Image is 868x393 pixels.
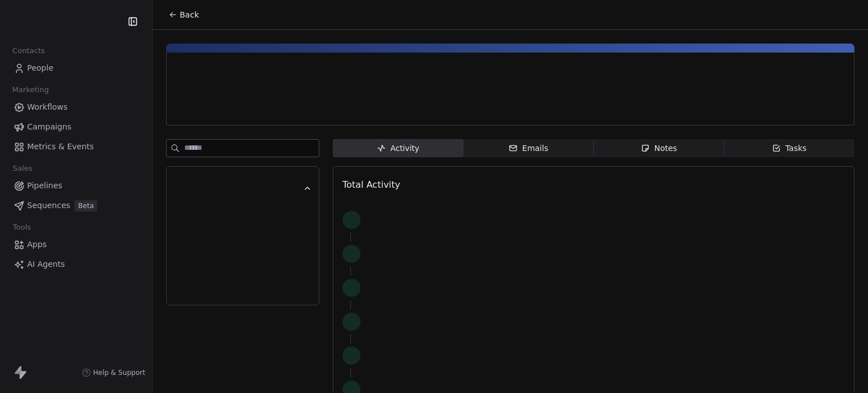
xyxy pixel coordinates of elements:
[82,368,145,377] a: Help & Support
[7,42,50,59] span: Contacts
[9,235,143,254] a: Apps
[9,176,143,195] a: Pipelines
[27,258,65,270] span: AI Agents
[9,255,143,274] a: AI Agents
[9,59,143,77] a: People
[8,219,36,236] span: Tools
[27,141,94,153] span: Metrics & Events
[27,101,68,113] span: Workflows
[7,81,54,98] span: Marketing
[641,142,677,154] div: Notes
[9,137,143,156] a: Metrics & Events
[772,142,807,154] div: Tasks
[180,9,199,20] span: Back
[27,200,70,211] span: Sequences
[9,118,143,136] a: Campaigns
[27,121,71,133] span: Campaigns
[27,239,47,251] span: Apps
[509,142,548,154] div: Emails
[9,196,143,215] a: SequencesBeta
[93,368,145,377] span: Help & Support
[9,98,143,116] a: Workflows
[162,5,206,25] button: Back
[342,179,400,190] span: Total Activity
[8,160,37,177] span: Sales
[27,62,54,74] span: People
[27,180,62,192] span: Pipelines
[75,200,97,211] span: Beta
